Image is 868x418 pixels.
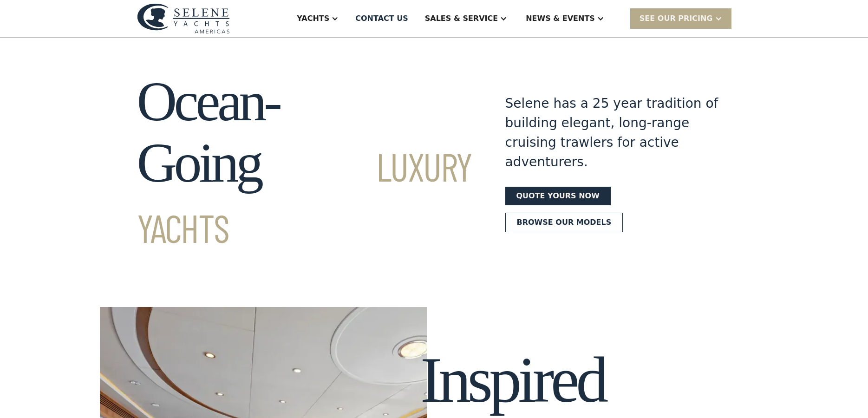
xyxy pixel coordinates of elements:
a: Quote yours now [505,187,611,205]
div: SEE Our Pricing [630,8,731,28]
div: Yachts [297,13,329,24]
div: Contact US [355,13,408,24]
span: Luxury Yachts [137,143,472,251]
div: News & EVENTS [526,13,595,24]
div: Selene has a 25 year tradition of building elegant, long-range cruising trawlers for active adven... [505,94,719,172]
img: logo [137,3,230,33]
div: SEE Our Pricing [640,13,713,24]
h1: Ocean-Going [137,71,472,255]
div: Sales & Service [425,13,498,24]
a: Browse our models [505,213,623,232]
